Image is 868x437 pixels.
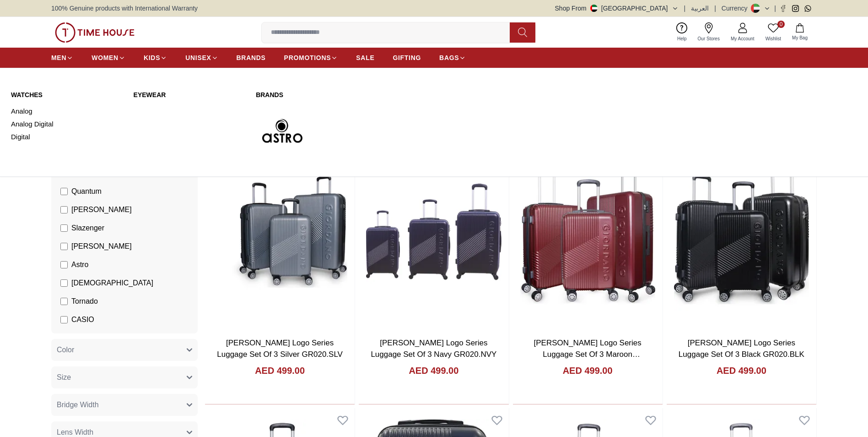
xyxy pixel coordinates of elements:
span: My Account [727,35,758,42]
img: Giordano Logo Series Luggage Set Of 3 Maroon GR020.MRN [513,134,663,330]
span: BRANDS [237,53,266,62]
a: SALE [356,49,374,66]
span: | [714,4,716,13]
a: WOMEN [92,49,125,66]
input: [DEMOGRAPHIC_DATA] [60,279,68,287]
input: CASIO [60,316,68,323]
span: Bridge Width [57,399,99,410]
a: [PERSON_NAME] Logo Series Luggage Set Of 3 Silver GR020.SLV [217,339,343,359]
span: Help [674,35,690,42]
a: MEN [51,49,73,66]
span: [DEMOGRAPHIC_DATA] [71,278,153,289]
input: Tornado [60,298,68,305]
span: Astro [71,259,88,270]
span: My Bag [788,34,811,41]
a: Brands [256,90,490,99]
div: Currency [722,4,751,13]
a: WATCHES [11,90,123,99]
a: Instagram [792,5,799,12]
span: [PERSON_NAME] [71,241,132,252]
span: UNISEX [185,53,211,62]
button: العربية [691,4,709,13]
img: ... [55,22,135,43]
span: GIFTING [393,53,421,62]
a: Help [672,21,692,44]
img: Giordano Logo Series Luggage Set Of 3 Silver GR020.SLV [205,134,355,330]
a: Our Stores [692,21,725,44]
input: Quantum [60,188,68,195]
span: Color [57,344,74,355]
span: Tornado [71,296,98,307]
span: Our Stores [694,35,723,42]
a: Digital [11,131,123,143]
button: Shop From[GEOGRAPHIC_DATA] [555,4,679,13]
img: Giordano Logo Series Luggage Set Of 3 Navy GR020.NVY [359,134,508,330]
span: CASIO [71,314,94,325]
img: Astro [256,105,309,158]
a: BRANDS [237,49,266,66]
span: Size [57,372,71,383]
a: KIDS [144,49,167,66]
a: BAGS [439,49,466,66]
input: [PERSON_NAME] [60,206,68,213]
span: Slazenger [71,223,104,234]
a: 0Wishlist [760,21,787,44]
h4: AED 499.00 [717,364,766,377]
h4: AED 499.00 [255,364,305,377]
span: 0 [777,21,785,28]
span: | [684,4,686,13]
a: PROMOTIONS [284,49,338,66]
span: [PERSON_NAME] [71,204,132,215]
button: Size [51,366,198,388]
a: [PERSON_NAME] Logo Series Luggage Set Of 3 Navy GR020.NVY [371,339,496,359]
span: BAGS [439,53,459,62]
a: Whatsapp [804,5,811,12]
span: CITIZEN [71,333,100,344]
span: MEN [51,53,66,62]
a: Analog [11,105,123,118]
a: [PERSON_NAME] Logo Series Luggage Set Of 3 Black GR020.BLK [679,339,804,359]
a: Analog Digital [11,118,123,131]
button: Color [51,339,198,361]
span: PROMOTIONS [284,53,331,62]
a: GIFTING [393,49,421,66]
a: Eyewear [134,90,245,99]
span: Quantum [71,186,102,197]
input: [PERSON_NAME] [60,243,68,250]
span: SALE [356,53,374,62]
a: UNISEX [185,49,218,66]
input: Slazenger [60,224,68,232]
h4: AED 499.00 [563,364,613,377]
button: My Bag [787,22,813,43]
a: Facebook [780,5,787,12]
span: Wishlist [762,35,785,42]
img: Giordano Logo Series Luggage Set Of 3 Black GR020.BLK [667,134,816,330]
span: | [774,4,776,13]
input: Astro [60,261,68,268]
span: KIDS [144,53,160,62]
button: Bridge Width [51,394,198,416]
span: 100% Genuine products with International Warranty [51,4,198,13]
h4: AED 499.00 [409,364,458,377]
img: United Arab Emirates [590,5,598,12]
a: [PERSON_NAME] Logo Series Luggage Set Of 3 Maroon [MEDICAL_RECORD_NUMBER].MRN [522,339,657,371]
span: WOMEN [92,53,119,62]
